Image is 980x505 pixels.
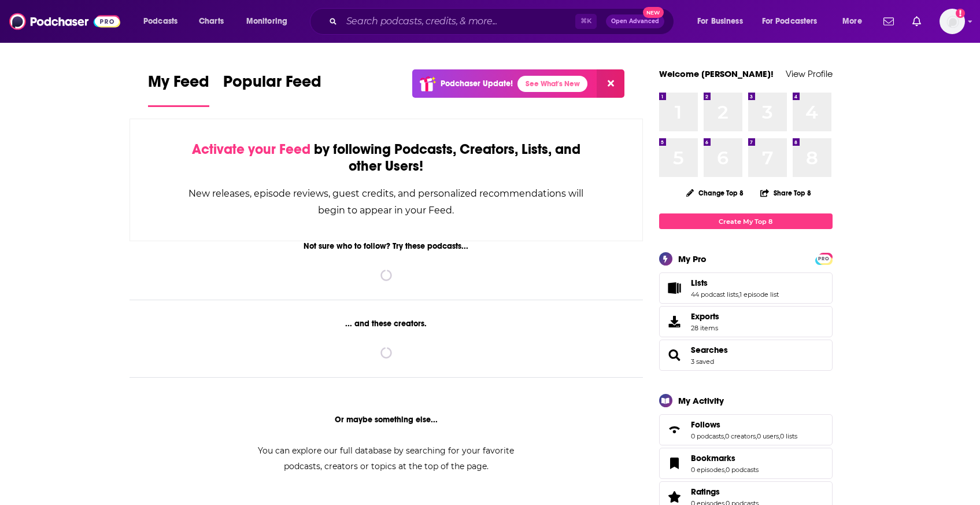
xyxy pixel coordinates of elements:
[756,432,757,440] span: ,
[223,72,321,107] a: Popular Feed
[321,8,685,35] div: Search podcasts, credits, & more...
[659,448,833,479] span: Bookmarks
[956,9,965,18] svg: Add a profile image
[691,432,724,440] a: 0 podcasts
[879,12,898,31] a: Show notifications dropdown
[697,13,743,30] span: For Business
[148,72,209,107] a: My Feed
[691,278,779,288] a: Lists
[244,443,528,474] div: You can explore our full database by searching for your favorite podcasts, creators or topics at ...
[663,455,686,471] a: Bookmarks
[246,13,287,30] span: Monitoring
[691,357,714,366] a: 3 saved
[9,10,120,32] img: Podchaser - Follow, Share and Rate Podcasts
[575,14,597,29] span: ⌘ K
[135,12,193,31] button: open menu
[940,9,965,34] img: User Profile
[663,314,686,330] span: Exports
[691,278,708,288] span: Lists
[691,453,735,463] span: Bookmarks
[691,290,738,298] a: 44 podcast lists
[691,453,759,463] a: Bookmarks
[780,432,797,440] a: 0 lists
[659,272,833,304] span: Lists
[738,290,739,298] span: ,
[726,466,759,474] a: 0 podcasts
[691,486,759,497] a: Ratings
[940,9,965,34] button: Show profile menu
[786,68,833,79] a: View Profile
[130,319,644,329] div: ... and these creators.
[679,186,751,200] button: Change Top 8
[223,72,321,98] span: Popular Feed
[817,254,831,263] a: PRO
[238,12,302,31] button: open menu
[188,141,585,175] div: by following Podcasts, Creators, Lists, and other Users!
[940,9,965,34] span: Logged in as ereardon
[130,241,644,251] div: Not sure who to follow? Try these podcasts...
[643,7,664,18] span: New
[691,311,719,322] span: Exports
[755,12,834,31] button: open menu
[663,280,686,296] a: Lists
[606,14,664,28] button: Open AdvancedNew
[191,12,231,31] a: Charts
[192,141,310,158] span: Activate your Feed
[659,213,833,229] a: Create My Top 8
[691,466,724,474] a: 0 episodes
[757,432,779,440] a: 0 users
[760,182,812,204] button: Share Top 8
[689,12,757,31] button: open menu
[611,19,659,24] span: Open Advanced
[678,253,707,264] div: My Pro
[691,486,720,497] span: Ratings
[199,13,224,30] span: Charts
[779,432,780,440] span: ,
[724,432,725,440] span: ,
[678,395,724,406] div: My Activity
[817,255,831,263] span: PRO
[130,415,644,425] div: Or maybe something else...
[659,414,833,445] span: Follows
[762,13,818,30] span: For Podcasters
[663,347,686,363] a: Searches
[691,345,728,355] a: Searches
[659,340,833,371] span: Searches
[659,306,833,337] a: Exports
[691,324,719,332] span: 28 items
[659,68,774,79] a: Welcome [PERSON_NAME]!
[663,489,686,505] a: Ratings
[148,72,209,98] span: My Feed
[517,76,587,92] a: See What's New
[834,12,877,31] button: open menu
[663,422,686,438] a: Follows
[441,79,513,89] p: Podchaser Update!
[342,12,575,31] input: Search podcasts, credits, & more...
[691,419,720,430] span: Follows
[908,12,926,31] a: Show notifications dropdown
[691,419,797,430] a: Follows
[725,432,756,440] a: 0 creators
[739,290,779,298] a: 1 episode list
[842,13,862,30] span: More
[143,13,177,30] span: Podcasts
[724,466,726,474] span: ,
[188,185,585,219] div: New releases, episode reviews, guest credits, and personalized recommendations will begin to appe...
